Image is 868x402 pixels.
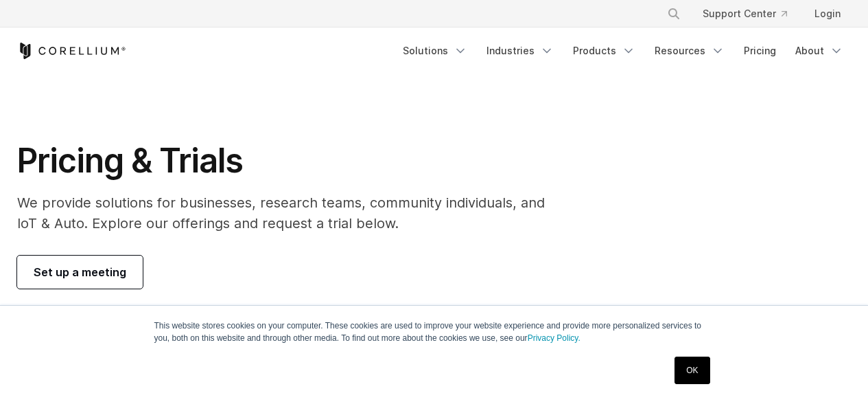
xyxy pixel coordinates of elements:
[692,1,798,26] a: Support Center
[34,264,126,280] span: Set up a meeting
[804,1,852,26] a: Login
[528,333,580,343] a: Privacy Policy.
[565,38,644,63] a: Products
[661,1,686,26] button: Search
[17,43,126,59] a: Corellium Home
[17,192,564,234] p: We provide solutions for businesses, research teams, community individuals, and IoT & Auto. Explo...
[736,38,784,63] a: Pricing
[675,357,709,384] a: OK
[646,38,733,63] a: Resources
[17,256,143,289] a: Set up a meeting
[395,38,476,63] a: Solutions
[17,140,564,181] h1: Pricing & Trials
[650,1,852,26] div: Navigation Menu
[787,38,852,63] a: About
[154,320,714,344] p: This website stores cookies on your computer. These cookies are used to improve your website expe...
[395,38,852,63] div: Navigation Menu
[478,38,562,63] a: Industries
